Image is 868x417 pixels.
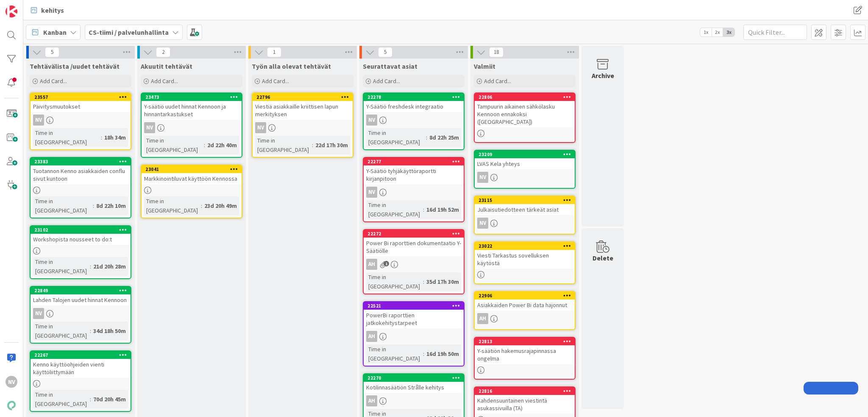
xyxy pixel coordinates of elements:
a: 23102Workshopista nousseet to do:tTime in [GEOGRAPHIC_DATA]:21d 20h 28m [30,225,131,279]
div: 23209LVAS Kela yhteys [475,151,575,169]
div: 23041Markkinointiluvat käyttöön Kennossa [142,165,242,184]
span: 5 [45,47,59,57]
div: 23115 [475,196,575,204]
div: 22906 [479,293,575,299]
div: 23022 [475,242,575,250]
span: Kanban [43,27,67,37]
div: Asiakkaiden Power Bi data hajonnut [475,299,575,311]
div: NV [31,115,131,126]
span: kehitys [41,5,64,15]
div: NV [33,115,44,126]
div: Kahdensuuntainen viestintä asukassivuilla (TA) [475,395,575,414]
a: 22272Power Bi raporttien dokumentaatio Y-SäätiölleAHTime in [GEOGRAPHIC_DATA]:35d 17h 30m [363,229,465,294]
div: AH [477,313,488,324]
div: NV [366,115,377,126]
div: NV [144,122,155,133]
div: 22813Y-säätiön hakemusrajapinnassa ongelma [475,338,575,364]
a: 23557PäivitysmuutoksetNVTime in [GEOGRAPHIC_DATA]:18h 34m [30,92,131,150]
span: : [101,133,102,142]
a: 23041Markkinointiluvat käyttöön KennossaTime in [GEOGRAPHIC_DATA]:23d 20h 49m [141,165,242,218]
div: Time in [GEOGRAPHIC_DATA] [33,322,90,340]
span: Add Card... [484,77,511,85]
div: Time in [GEOGRAPHIC_DATA] [366,200,423,219]
div: AH [366,331,377,342]
span: 5 [378,47,392,57]
div: 22906 [475,292,575,299]
div: 23383 [31,158,131,165]
div: 18h 34m [102,133,128,142]
div: NV [477,172,488,183]
div: AH [366,395,377,406]
div: AH [364,395,464,406]
div: Workshopista nousseet to do:t [31,234,131,245]
a: 22278Y-Säätiö freshdesk integraatioNVTime in [GEOGRAPHIC_DATA]:8d 22h 25m [363,92,465,150]
div: Y-Säätiö tyhjäkäyttöraportti kirjanpitoon [364,165,464,184]
div: 23473Y-säätiö uudet hinnat Kennoon ja hinnantarkastukset [142,93,242,120]
div: 22813 [475,338,575,345]
span: 18 [489,47,504,57]
div: 22278 [367,94,464,100]
span: : [423,205,424,214]
div: 22521 [367,303,464,309]
a: 22849Lahden Talojen uudet hinnat KennoonNVTime in [GEOGRAPHIC_DATA]:34d 18h 50m [30,286,131,344]
div: AH [364,259,464,270]
a: 23115Julkaisutiedotteen tärkeät asiatNV [474,196,576,235]
div: Y-Säätiö freshdesk integraatio [364,101,464,112]
span: : [201,201,202,210]
div: 22278Y-Säätiö freshdesk integraatio [364,93,464,112]
div: 22806 [479,94,575,100]
span: Add Card... [151,77,178,85]
div: NV [477,218,488,229]
div: 22277 [367,159,464,165]
div: 22267 [34,352,131,358]
div: AH [364,331,464,342]
div: Archive [592,70,614,81]
div: 22272 [367,231,464,237]
div: 22796 [253,93,353,101]
div: 2d 22h 40m [205,140,239,150]
span: : [90,262,91,271]
a: 22267Kenno käyttöohjeiden vienti käyttöliittymäänTime in [GEOGRAPHIC_DATA]:70d 20h 45m [30,350,131,412]
div: 22796Viestiä asiakkaille kriittisen lapun merkityksen [253,93,353,120]
span: : [312,140,313,150]
div: 23102 [31,226,131,234]
div: NV [255,122,266,133]
span: Valmiit [474,62,495,70]
div: Julkaisutiedotteen tärkeät asiat [475,204,575,215]
div: 22270Kotilinnasäätiön Strålle kehitys [364,374,464,393]
div: 21d 20h 28m [91,262,128,271]
a: 22906Asiakkaiden Power Bi data hajonnutAH [474,291,576,330]
span: Seurattavat asiat [363,62,417,70]
div: 23041 [142,165,242,173]
div: 22849Lahden Talojen uudet hinnat Kennoon [31,287,131,305]
div: 22816 [479,388,575,394]
a: 23383Tuotannon Kenno asiakkaiden conflu sivut kuntoonTime in [GEOGRAPHIC_DATA]:8d 22h 10m [30,157,131,218]
div: 16d 19h 52m [424,205,461,214]
a: 22521PowerBi raporttien jatkokehitystarpeetAHTime in [GEOGRAPHIC_DATA]:16d 19h 50m [363,301,465,367]
input: Quick Filter... [743,25,807,40]
b: CS-tiimi / palvelunhallinta [89,28,169,36]
div: Time in [GEOGRAPHIC_DATA] [366,344,423,363]
div: 16d 19h 50m [424,349,461,358]
div: 22272Power Bi raporttien dokumentaatio Y-Säätiölle [364,230,464,256]
div: 70d 20h 45m [91,395,128,404]
span: : [423,277,424,286]
div: Y-säätiö uudet hinnat Kennoon ja hinnantarkastukset [142,101,242,120]
img: Visit kanbanzone.com [6,6,17,17]
div: Time in [GEOGRAPHIC_DATA] [366,272,423,291]
span: : [426,133,427,142]
div: 35d 17h 30m [424,277,461,286]
div: 22806Tampuurin aikainen sähkölasku Kennoon ennakoksi ([GEOGRAPHIC_DATA]) [475,93,575,127]
div: 23041 [145,166,242,172]
span: : [93,201,94,210]
div: NV [33,308,44,319]
span: : [90,326,91,336]
div: Time in [GEOGRAPHIC_DATA] [144,196,201,215]
div: Tuotannon Kenno asiakkaiden conflu sivut kuntoon [31,165,131,184]
div: Kenno käyttöohjeiden vienti käyttöliittymään [31,359,131,378]
div: Lahden Talojen uudet hinnat Kennoon [31,294,131,305]
div: NV [366,187,377,198]
img: avatar [6,400,17,411]
div: 23022 [479,243,575,249]
div: 23209 [479,151,575,157]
